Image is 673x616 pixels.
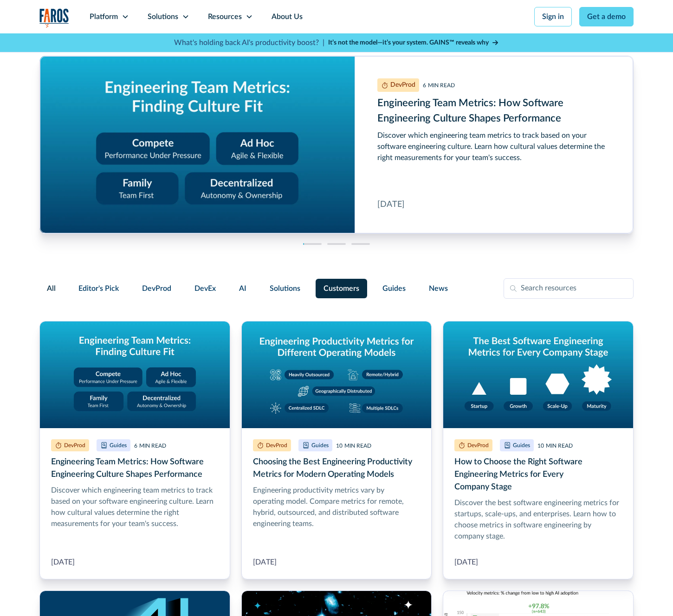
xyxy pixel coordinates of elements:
a: How to Choose the Right Software Engineering Metrics for Every Company Stage [443,321,634,579]
img: Logo of the analytics and reporting company Faros. [39,8,69,27]
strong: It’s not the model—it’s your system. GAINS™ reveals why [328,39,489,46]
a: Get a demo [579,7,634,26]
a: home [39,8,69,27]
span: All [47,283,56,294]
a: Engineering Team Metrics: How Software Engineering Culture Shapes Performance [39,321,230,579]
div: Platform [90,11,118,22]
div: Solutions [148,11,178,22]
a: Choosing the Best Engineering Productivity Metrics for Modern Operating Models [241,321,432,579]
img: On blue gradient, graphic titled 'The Best Software Engineering Metrics for Every Company Stage' ... [443,321,633,428]
img: Graphic titled 'Engineering Team Metrics: Finding Culture Fit' with four cultural models: Compete... [40,321,230,428]
a: It’s not the model—it’s your system. GAINS™ reveals why [328,38,499,48]
span: Solutions [270,283,300,294]
a: Engineering Team Metrics: How Software Engineering Culture Shapes Performance [40,56,633,233]
span: News [429,283,448,294]
span: Customers [324,283,359,294]
form: Filter Form [39,278,634,299]
span: Guides [382,283,406,294]
div: Resources [208,11,242,22]
div: cms-link [40,56,633,233]
span: AI [239,283,246,294]
span: Editor's Pick [78,283,119,294]
p: What's holding back AI's productivity boost? | [174,37,324,48]
img: Graphic titled 'Engineering productivity metrics for different operating models' showing five mod... [242,321,432,428]
span: DevEx [194,283,216,294]
input: Search resources [504,278,634,299]
a: Sign in [534,7,572,26]
span: DevProd [142,283,171,294]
